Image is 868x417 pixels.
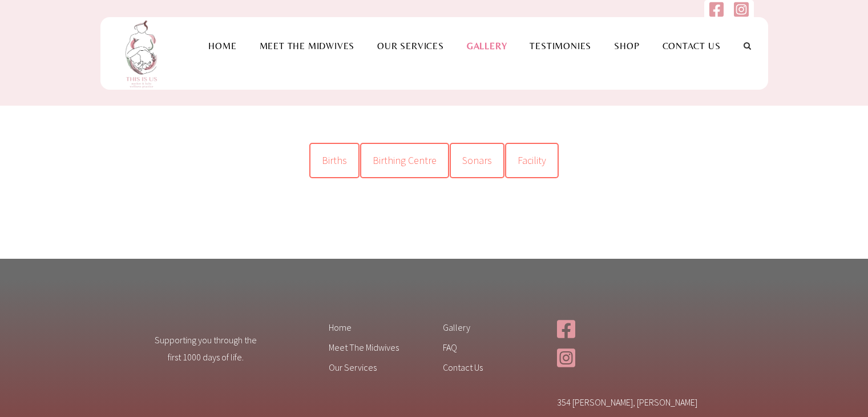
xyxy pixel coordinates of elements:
[329,320,426,339] a: Home
[603,41,651,51] a: Shop
[734,1,748,18] img: instagram-square.svg
[443,340,540,359] a: FAQ
[462,154,492,167] span: Sonars
[709,1,724,18] img: facebook-square.svg
[197,41,248,51] a: Home
[443,360,540,379] a: Contact Us
[322,154,347,167] span: Births
[651,41,732,51] a: Contact Us
[118,17,169,90] img: This is us practice
[557,394,768,411] p: 354 [PERSON_NAME], [PERSON_NAME]
[455,41,519,51] a: Gallery
[329,360,426,379] a: Our Services
[248,41,366,51] a: Meet the Midwives
[366,41,455,51] a: Our Services
[443,320,540,339] a: Gallery
[309,143,360,178] a: Births
[518,41,603,51] a: Testimonies
[329,340,426,359] a: Meet The Midwives
[518,154,546,167] span: Facility
[557,319,575,340] img: facebook-square.svg
[360,143,449,178] a: Birthing Centre
[100,331,312,366] center: Supporting you through the first 1000 days of life.
[373,154,437,167] span: Birthing Centre
[450,143,504,178] a: Sonars
[505,143,559,178] a: Facility
[557,347,575,368] img: instagram-square.svg
[734,7,748,21] a: Follow us on Instagram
